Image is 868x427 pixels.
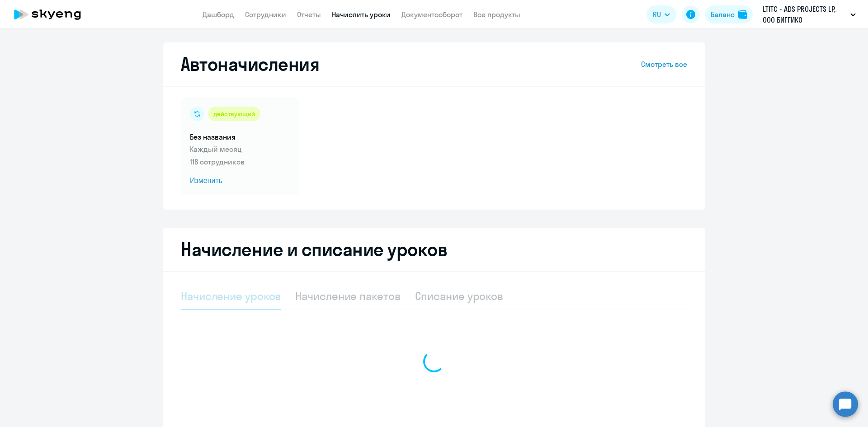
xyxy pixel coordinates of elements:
a: Смотреть все [641,59,687,70]
a: Документооборот [401,10,462,19]
h2: Автоначисления [181,53,319,75]
p: Каждый месяц [190,144,290,155]
button: RU [646,5,676,23]
a: Дашборд [203,10,234,19]
span: Изменить [190,175,290,186]
a: Все продукты [473,10,520,19]
div: Баланс [711,9,735,20]
div: действующий [208,107,260,121]
span: RU [653,9,661,20]
a: Отчеты [297,10,321,19]
h5: Без названия [190,132,290,142]
a: Начислить уроки [332,10,391,19]
button: LTITC - ADS PROJECTS LP, ООО БИГГИКО [758,4,860,25]
button: Балансbalance [705,5,753,23]
h2: Начисление и списание уроков [181,239,687,260]
a: Сотрудники [245,10,286,19]
img: balance [738,10,747,19]
p: 118 сотрудников [190,156,290,167]
p: LTITC - ADS PROJECTS LP, ООО БИГГИКО [763,4,847,25]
